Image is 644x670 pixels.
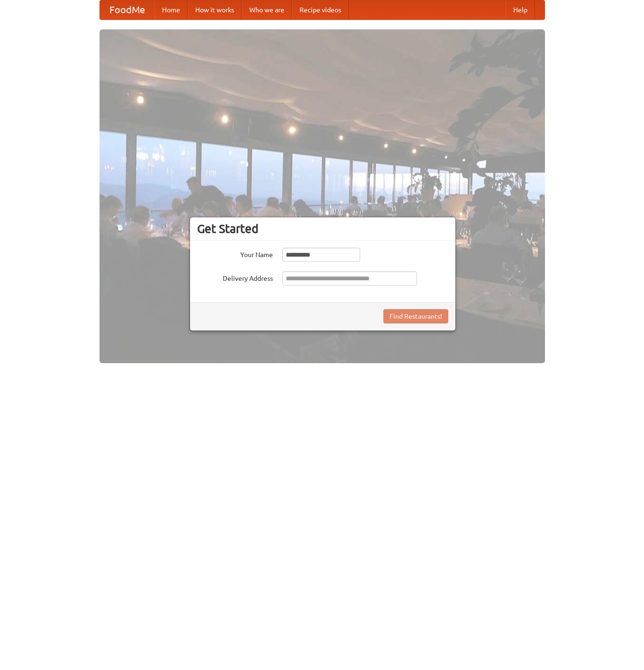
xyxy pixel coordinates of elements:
[292,0,349,19] a: Recipe videos
[197,248,273,259] label: Your Name
[197,222,448,236] h3: Get Started
[242,0,292,19] a: Who we are
[154,0,188,19] a: Home
[383,309,448,323] button: Find Restaurants!
[506,0,535,19] a: Help
[188,0,242,19] a: How it works
[100,0,154,19] a: FoodMe
[197,271,273,283] label: Delivery Address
